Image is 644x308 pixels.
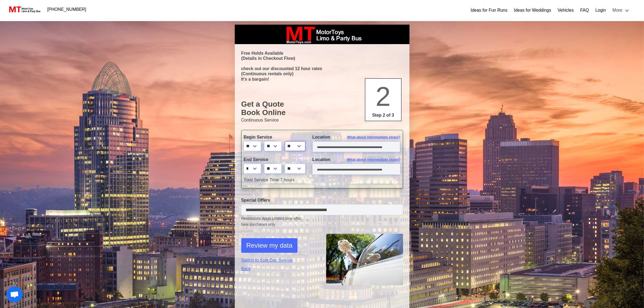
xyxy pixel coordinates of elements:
[241,117,403,123] p: Continuous Service
[241,51,403,56] p: Free Holds Available
[326,234,403,285] img: 1.png
[609,5,633,16] a: More
[368,112,399,119] p: Step 2 of 3
[241,238,298,253] button: Review my data
[44,4,90,15] a: [PHONE_NUMBER]
[240,177,405,183] div: 7 hours
[580,7,589,14] a: FAQ
[471,7,507,14] a: Ideas for Fun Runs
[312,135,331,139] span: Location
[8,6,41,13] img: MotorToys Logo
[241,77,403,82] p: It's a bargain!
[595,7,606,14] a: Login
[6,286,23,303] div: Open chat
[241,216,403,227] small: Restrictions Apply.
[246,241,293,250] span: Review my data
[376,81,391,112] span: 2
[244,156,304,163] label: End Service
[282,25,363,44] img: box_logo_brand.jpeg
[241,266,318,272] a: Back
[241,257,318,264] a: Switch to Split Day Service
[514,7,551,14] a: Ideas for Weddings
[244,178,280,182] span: Total Service Time:
[241,71,403,76] p: (Continuous rentals only)
[347,157,401,162] span: What about intermediate stops?
[272,216,302,221] span: Limited time offer.
[241,56,403,61] p: (Details in Checkout Flow)
[312,157,331,162] span: Location
[244,134,304,140] label: Begin Service
[558,7,574,14] a: Vehicles
[241,197,403,204] label: Special Offers
[347,135,401,140] span: What about intermediate stops?
[241,222,403,227] span: New purchases only.
[241,100,403,117] h1: Get a Quote Book Online
[241,66,403,71] p: check out our discounted 12 hour rates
